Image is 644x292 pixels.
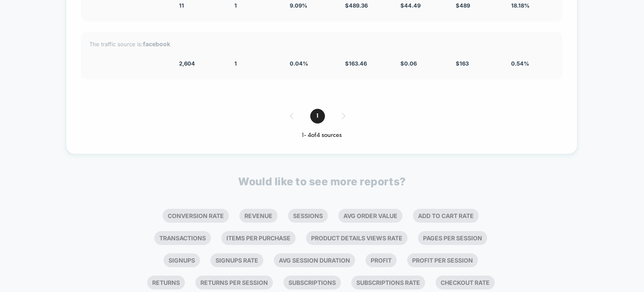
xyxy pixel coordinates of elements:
[400,60,417,67] span: $ 0.06
[179,60,195,67] span: 2,604
[283,276,341,289] li: Subscriptions
[290,2,307,9] span: 9.09 %
[345,2,368,9] span: $ 489.36
[234,2,237,9] span: 1
[418,231,487,245] li: Pages Per Session
[179,2,184,9] span: 11
[345,60,367,67] span: $ 163.46
[456,60,469,67] span: $ 163
[306,231,408,245] li: Product Details Views Rate
[288,209,328,223] li: Sessions
[436,276,495,289] li: Checkout Rate
[238,175,406,188] p: Would like to see more reports?
[351,276,425,289] li: Subscriptions Rate
[234,60,237,67] span: 1
[210,253,263,267] li: Signups Rate
[195,276,273,289] li: Returns Per Session
[164,253,200,267] li: Signups
[400,2,421,9] span: $ 44.49
[511,2,530,9] span: 18.18 %
[147,276,185,289] li: Returns
[274,253,355,267] li: Avg Session Duration
[366,253,397,267] li: Profit
[290,60,308,67] span: 0.04 %
[81,132,562,139] div: 1 - 4 of 4 sources
[413,209,479,223] li: Add To Cart Rate
[338,209,402,223] li: Avg Order Value
[143,40,170,47] strong: facebook
[456,2,470,9] span: $ 489
[221,231,296,245] li: Items Per Purchase
[310,109,325,124] span: 1
[89,40,554,47] div: The traffic source is:
[154,231,211,245] li: Transactions
[511,60,529,67] span: 0.54 %
[163,209,229,223] li: Conversion Rate
[239,209,278,223] li: Revenue
[407,253,478,267] li: Profit Per Session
